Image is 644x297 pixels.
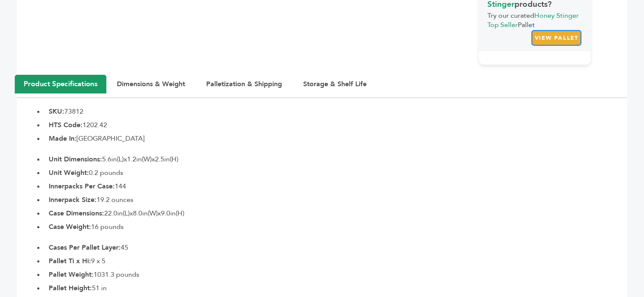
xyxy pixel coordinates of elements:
[49,243,121,252] b: Cases Per Pallet Layer:
[44,134,627,144] li: [GEOGRAPHIC_DATA]
[44,283,627,293] li: 51 in
[44,270,627,280] li: 1031.3 pounds
[49,195,97,204] b: Innerpack Size:
[49,155,102,164] b: Unit Dimensions:
[44,168,627,178] li: 0.2 pounds
[49,209,104,218] b: Case Dimensions:
[295,75,375,93] button: Storage & Shelf Life
[44,243,627,253] li: 45
[108,75,193,93] button: Dimensions & Weight
[44,222,627,232] li: 16 pounds
[198,75,290,93] button: Palletization & Shipping
[44,181,627,191] li: 144
[49,120,83,130] b: HTS Code:
[15,75,106,93] button: Product Specifications
[44,256,627,266] li: 9 x 5
[44,195,627,205] li: 19.2 ounces
[44,106,627,117] li: 73812
[49,270,94,279] b: Pallet Weight:
[49,256,91,266] b: Pallet Ti x Hi:
[49,107,64,116] b: SKU:
[44,154,627,164] li: 5.6in(L)x1.2in(W)x2.5in(H)
[49,134,77,143] b: Made In:
[49,283,92,293] b: Pallet Height:
[44,208,627,218] li: 22.0in(L)x8.0in(W)x9.0in(H)
[49,182,115,191] b: Innerpacks Per Case:
[531,30,581,46] a: VIEW PALLET
[44,120,627,130] li: 1202.42
[49,168,89,177] b: Unit Weight:
[49,222,91,232] b: Case Weight:
[487,11,579,30] span: Try our curated Pallet
[487,11,579,30] span: Honey Stinger Top Seller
